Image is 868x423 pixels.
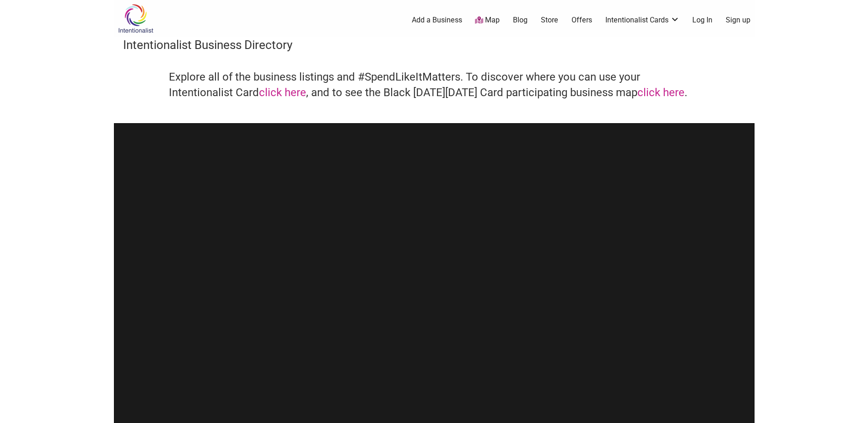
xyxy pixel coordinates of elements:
h3: Intentionalist Business Directory [123,37,745,53]
a: Log In [692,15,712,25]
a: Add a Business [412,15,462,25]
img: Intentionalist [114,4,157,33]
a: click here [259,86,306,99]
a: Map [475,15,500,26]
a: Offers [571,15,592,25]
a: Blog [513,15,528,25]
a: Sign up [726,15,750,25]
h4: Explore all of the business listings and #SpendLikeItMatters. To discover where you can use your ... [169,70,700,100]
a: click here [637,86,685,99]
a: Store [541,15,558,25]
a: Intentionalist Cards [605,15,679,25]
